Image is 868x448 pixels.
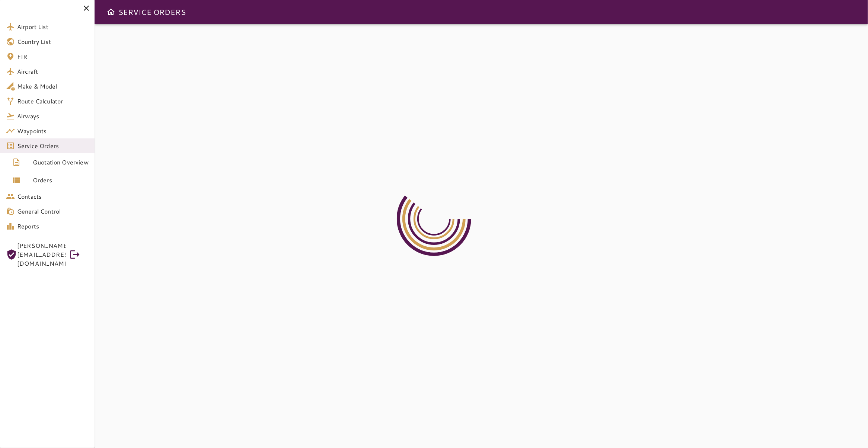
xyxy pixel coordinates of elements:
[17,67,89,76] span: Aircraft
[17,37,89,46] span: Country List
[33,176,89,185] span: Orders
[17,22,89,31] span: Airport List
[17,141,89,150] span: Service Orders
[118,6,186,18] h6: SERVICE ORDERS
[33,158,89,167] span: Quotation Overview
[17,52,89,61] span: FIR
[17,97,89,106] span: Route Calculator
[103,4,118,19] button: Open drawer
[17,207,89,216] span: General Control
[17,127,89,135] span: Waypoints
[17,112,89,121] span: Airways
[17,222,89,231] span: Reports
[17,82,89,91] span: Make & Model
[17,192,89,201] span: Contacts
[17,241,66,268] span: [PERSON_NAME][EMAIL_ADDRESS][DOMAIN_NAME]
